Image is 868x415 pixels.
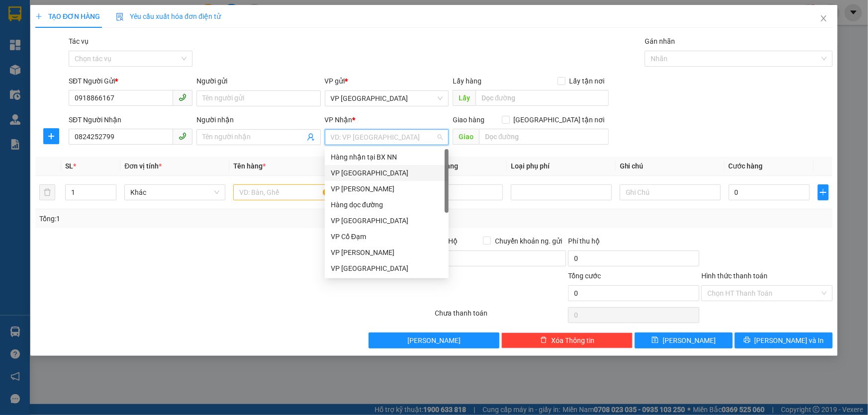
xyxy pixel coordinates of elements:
span: close [820,14,828,22]
input: VD: Bàn, Ghế [233,184,334,200]
div: VP gửi [325,76,449,86]
span: plus [44,132,59,140]
img: logo.jpg [12,12,62,62]
button: printer[PERSON_NAME] và In [735,332,833,348]
button: plus [818,184,829,200]
div: VP Mỹ Đình [325,165,449,181]
span: Lấy tận nơi [566,76,609,86]
span: Cước hàng [729,162,763,170]
div: VP [GEOGRAPHIC_DATA] [331,167,443,178]
div: VP Cổ Đạm [325,229,449,245]
div: VP Cương Gián [325,245,449,260]
img: icon [116,13,124,21]
span: Đơn vị tính [124,162,162,170]
button: [PERSON_NAME] [369,332,500,348]
button: deleteXóa Thông tin [501,332,633,348]
label: Tác vụ [69,37,89,45]
div: Phí thu hộ [568,236,699,250]
li: Cổ Đạm, xã [GEOGRAPHIC_DATA], [GEOGRAPHIC_DATA] [93,24,416,37]
span: Giao hàng [453,116,484,124]
div: Hàng nhận tại BX NN [325,149,449,165]
input: Ghi Chú [620,184,721,200]
span: Tên hàng [233,162,266,170]
span: Chuyển khoản ng. gửi [491,236,566,247]
span: VP Xuân Giang [331,91,443,106]
div: SĐT Người Gửi [69,76,193,86]
button: delete [39,184,55,200]
div: VP Hà Đông [325,213,449,229]
div: SĐT Người Nhận [69,114,193,125]
input: Dọc đường [479,129,609,145]
button: plus [43,128,59,144]
button: Close [810,5,838,33]
span: plus [818,188,828,196]
span: plus [35,13,42,20]
span: Khác [130,185,219,200]
span: [GEOGRAPHIC_DATA] tận nơi [510,114,609,125]
span: Yêu cầu xuất hóa đơn điện tử [116,12,221,20]
label: Gán nhãn [645,37,675,45]
div: VP Hoàng Liệt [325,181,449,197]
div: VP [GEOGRAPHIC_DATA] [331,215,443,226]
span: VP Nhận [325,116,353,124]
b: GỬI : VP [GEOGRAPHIC_DATA] [12,72,148,105]
span: printer [744,336,751,344]
span: SL [65,162,73,170]
div: VP [PERSON_NAME] [331,183,443,194]
div: VP Xuân Giang [325,260,449,276]
span: Xóa Thông tin [551,335,594,346]
span: [PERSON_NAME] [663,335,716,346]
input: Dọc đường [476,90,609,106]
span: [PERSON_NAME] [407,335,461,346]
div: VP [PERSON_NAME] [331,247,443,258]
span: Tổng cước [568,272,601,280]
div: Tổng: 1 [39,213,335,224]
span: Lấy [453,90,476,106]
span: save [652,336,659,344]
div: VP Cổ Đạm [331,231,443,242]
span: [PERSON_NAME] và In [755,335,824,346]
th: Loại phụ phí [507,157,616,176]
span: phone [179,93,187,101]
label: Hình thức thanh toán [701,272,768,280]
span: TẠO ĐƠN HÀNG [35,12,100,20]
div: Hàng nhận tại BX NN [331,152,443,163]
div: Người nhận [196,114,320,125]
span: delete [540,336,547,344]
div: Người gửi [196,76,320,86]
div: Hàng dọc đường [325,197,449,213]
span: user-add [307,133,315,141]
li: Hotline: 1900252555 [93,37,416,49]
span: phone [179,132,187,140]
span: Lấy hàng [453,77,482,85]
th: Ghi chú [616,157,725,176]
button: save[PERSON_NAME] [635,332,733,348]
span: Giao [453,129,479,145]
div: Chưa thanh toán [434,308,568,325]
input: 0 [422,184,503,200]
div: Hàng dọc đường [331,199,443,210]
div: VP [GEOGRAPHIC_DATA] [331,263,443,274]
